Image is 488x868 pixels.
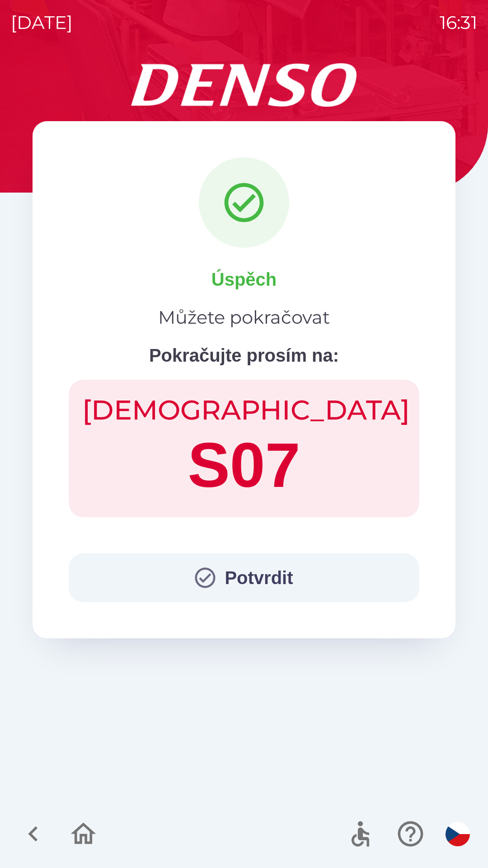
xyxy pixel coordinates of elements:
h1: S07 [82,427,406,504]
p: Pokračujte prosím na: [149,342,339,369]
h2: [DEMOGRAPHIC_DATA] [82,393,406,427]
button: Potvrdit [69,553,419,602]
img: Logo [33,63,455,107]
p: 16:31 [440,9,477,36]
img: cs flag [446,822,470,846]
p: Úspěch [211,266,277,293]
p: Můžete pokračovat [158,304,330,331]
p: [DATE] [11,9,73,36]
